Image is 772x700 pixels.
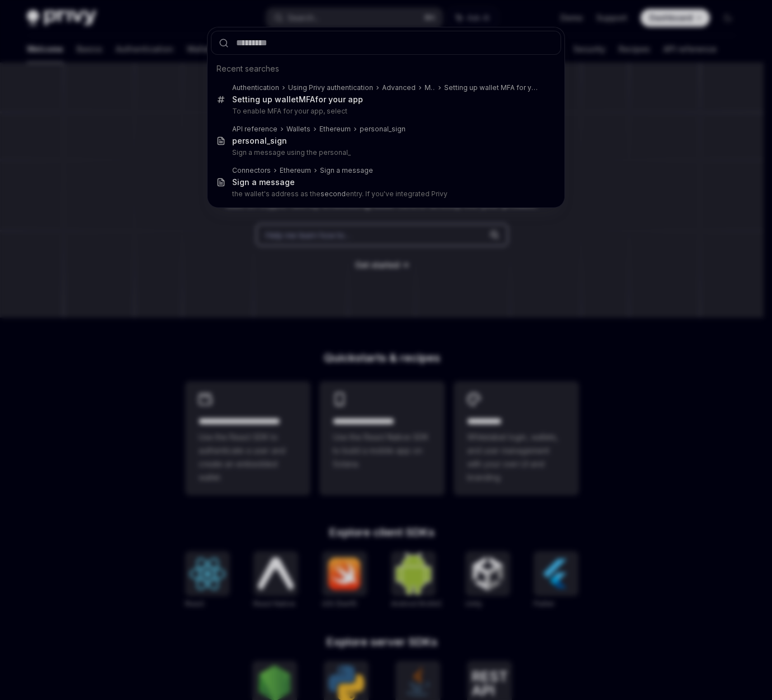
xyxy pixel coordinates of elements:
[360,125,406,134] div: personal_sign
[232,136,287,146] div: personal_
[232,94,363,105] div: Setting up wallet for your app
[232,190,538,198] p: the wallet's address as the entry. If you've integrated Privy
[288,83,373,92] div: Using Privy authentication
[319,125,351,134] div: Ethereum
[232,177,295,187] div: Sign a message
[444,83,538,92] div: Setting up wallet MFA for your app
[320,166,373,175] div: Sign a message
[232,125,277,134] div: API reference
[382,83,416,92] div: Advanced
[299,94,315,104] b: MFA
[232,166,271,175] div: Connectors
[280,166,311,175] div: Ethereum
[425,83,435,92] div: MFA
[232,148,538,157] p: Sign a message using the personal_
[216,63,279,74] span: Recent searches
[232,107,538,116] p: To enable MFA for your app, select
[286,125,310,134] div: Wallets
[232,83,279,92] div: Authentication
[321,190,346,198] b: second
[270,136,287,145] b: sign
